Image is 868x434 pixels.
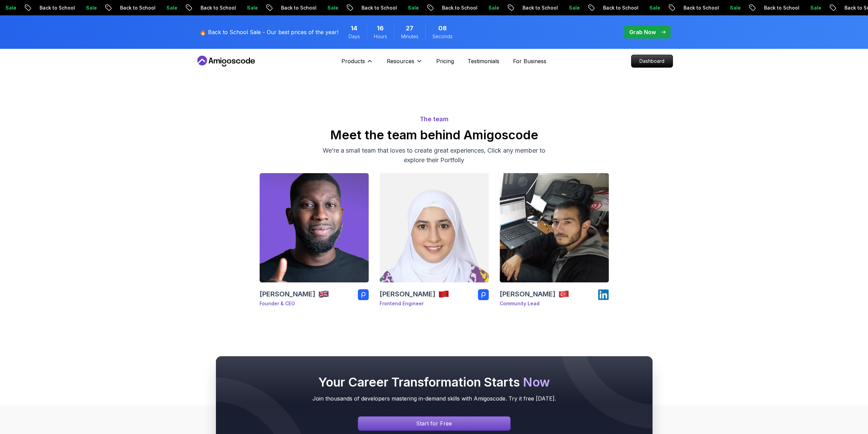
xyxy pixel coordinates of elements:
[631,55,673,68] a: Dashboard
[476,4,498,11] p: Sale
[718,4,740,11] p: Sale
[387,57,423,71] button: Resources
[430,4,476,11] p: Back to School
[500,289,556,299] h3: [PERSON_NAME]
[349,33,360,40] span: Days
[416,419,452,428] p: Start for Free
[74,4,96,11] p: Sale
[436,57,454,65] a: Pricing
[28,4,74,11] p: Back to School
[350,4,396,11] p: Back to School
[672,4,718,11] p: Back to School
[380,289,436,299] h3: [PERSON_NAME]
[396,4,418,11] p: Sale
[341,57,373,71] button: Products
[631,55,673,67] p: Dashboard
[315,4,337,11] p: Sale
[432,33,453,40] span: Seconds
[358,416,511,431] a: Signin page
[500,173,609,312] a: Ömer Fadil_team[PERSON_NAME]team member countryCommunity Lead
[260,173,369,312] a: Nelson Djalo_team[PERSON_NAME]team member countryFounder & CEO
[406,24,413,33] span: 27 Minutes
[468,57,499,65] a: Testimonials
[387,57,414,65] p: Resources
[235,4,257,11] p: Sale
[798,4,820,11] p: Sale
[269,4,315,11] p: Back to School
[318,289,329,299] img: team member country
[260,300,329,307] p: Founder & CEO
[108,4,155,11] p: Back to School
[438,24,447,33] span: 8 Seconds
[380,173,489,282] img: Chaimaa Safi_team
[230,375,639,389] h2: Your Career Transformation Starts
[500,300,569,307] p: Community Lead
[189,4,235,11] p: Back to School
[523,375,550,390] span: Now
[260,173,369,282] img: Nelson Djalo_team
[351,24,357,33] span: 14 Days
[438,289,449,299] img: team member country
[500,173,609,282] img: Ömer Fadil_team
[377,24,384,33] span: 16 Hours
[380,300,449,307] p: Frontend Engineer
[752,4,798,11] p: Back to School
[230,394,639,403] p: Join thousands of developers mastering in-demand skills with Amigoscode. Try it free [DATE].
[558,289,569,299] img: team member country
[401,33,418,40] span: Minutes
[200,28,338,36] p: 🔥 Back to School Sale - Our best prices of the year!
[380,173,489,312] a: Chaimaa Safi_team[PERSON_NAME]team member countryFrontend Engineer
[260,289,315,299] h3: [PERSON_NAME]
[374,33,387,40] span: Hours
[513,57,546,65] a: For Business
[341,57,365,65] p: Products
[591,4,637,11] p: Back to School
[557,4,579,11] p: Sale
[637,4,659,11] p: Sale
[155,4,176,11] p: Sale
[629,28,656,36] p: Grab Now
[511,4,557,11] p: Back to School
